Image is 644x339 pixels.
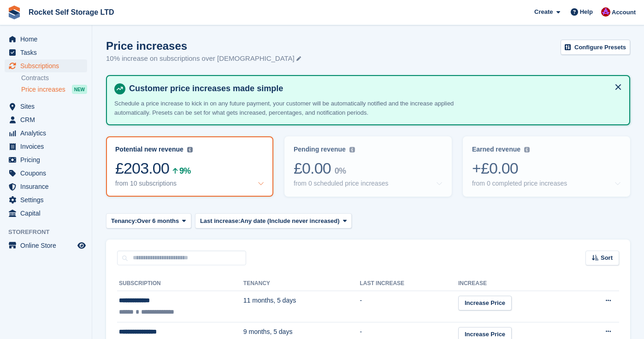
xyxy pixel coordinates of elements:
[561,40,630,55] a: Configure Presets
[200,216,240,226] span: Last increase:
[20,193,76,206] span: Settings
[243,276,360,291] th: Tenancy
[5,239,87,252] a: menu
[106,213,191,228] button: Tenancy: Over 6 months
[524,147,530,152] img: icon-info-grey-7440780725fd019a000dd9b08b2336e03edf1995a4989e88bcd33f0948082b44.svg
[472,146,520,153] div: Earned revenue
[195,213,352,228] button: Last increase: Any date (Include never increased)
[20,180,76,193] span: Insurance
[240,216,339,226] span: Any date (Include never increased)
[5,167,87,180] a: menu
[284,136,452,197] a: Pending revenue £0.00 0% from 0 scheduled price increases
[106,40,301,52] h1: Price increases
[5,207,87,220] a: menu
[106,136,273,197] a: Potential new revenue £203.00 9% from 10 subscriptions
[5,193,87,206] a: menu
[125,83,622,94] h4: Customer price increases made simple
[5,127,87,140] a: menu
[21,74,87,82] a: Contracts
[463,136,630,197] a: Earned revenue +£0.00 from 0 completed price increases
[179,168,190,174] div: 9%
[243,297,296,304] span: 11 months, 5 days
[20,153,76,166] span: Pricing
[20,59,76,72] span: Subscriptions
[20,167,76,180] span: Coupons
[20,207,76,220] span: Capital
[117,276,243,291] th: Subscription
[20,140,76,153] span: Invoices
[21,84,87,94] a: Price increases NEW
[612,8,636,17] span: Account
[114,99,460,117] p: Schedule a price increase to kick in on any future payment, your customer will be automatically n...
[72,85,87,94] div: NEW
[115,159,264,178] div: £203.00
[137,216,179,226] span: Over 6 months
[458,296,512,311] a: Increase Price
[20,46,76,59] span: Tasks
[76,240,87,251] a: Preview store
[534,7,553,17] span: Create
[5,153,87,166] a: menu
[294,180,388,187] div: from 0 scheduled price increases
[601,7,610,17] img: Lee Tresadern
[360,291,458,322] td: -
[580,7,593,17] span: Help
[294,159,443,178] div: £0.00
[115,146,183,153] div: Potential new revenue
[458,276,577,291] th: Increase
[8,228,92,237] span: Storefront
[111,216,137,226] span: Tenancy:
[21,85,65,94] span: Price increases
[25,5,118,20] a: Rocket Self Storage LTD
[5,33,87,46] a: menu
[5,100,87,113] a: menu
[20,239,76,252] span: Online Store
[349,147,355,152] img: icon-info-grey-7440780725fd019a000dd9b08b2336e03edf1995a4989e88bcd33f0948082b44.svg
[20,113,76,126] span: CRM
[5,46,87,59] a: menu
[5,180,87,193] a: menu
[187,147,193,152] img: icon-info-grey-7440780725fd019a000dd9b08b2336e03edf1995a4989e88bcd33f0948082b44.svg
[20,100,76,113] span: Sites
[20,127,76,140] span: Analytics
[472,180,567,187] div: from 0 completed price increases
[20,33,76,46] span: Home
[472,159,621,178] div: +£0.00
[115,180,177,187] div: from 10 subscriptions
[106,53,301,64] p: 10% increase on subscriptions over [DEMOGRAPHIC_DATA]
[7,6,21,19] img: stora-icon-8386f47178a22dfd0bd8f6a31ec36ba5ce8667c1dd55bd0f319d3a0aa187defe.svg
[601,253,613,263] span: Sort
[5,140,87,153] a: menu
[243,328,293,335] span: 9 months, 5 days
[5,59,87,72] a: menu
[294,146,346,153] div: Pending revenue
[5,113,87,126] a: menu
[335,168,346,174] div: 0%
[360,276,458,291] th: Last increase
